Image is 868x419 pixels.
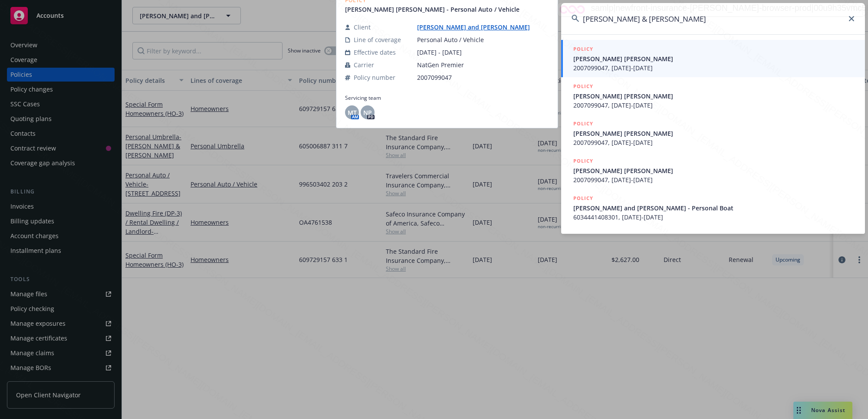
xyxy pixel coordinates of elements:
h5: POLICY [573,82,593,91]
a: POLICY[PERSON_NAME] [PERSON_NAME]2007099047, [DATE]-[DATE] [561,77,865,115]
a: POLICY[PERSON_NAME] and [PERSON_NAME] - Personal Boat6034441408301, [DATE]-[DATE] [561,189,865,226]
span: 6034441408301, [DATE]-[DATE] [573,213,855,222]
a: POLICY[PERSON_NAME] [PERSON_NAME]2007099047, [DATE]-[DATE] [561,115,865,152]
h5: POLICY [573,45,593,53]
a: POLICY[PERSON_NAME] [PERSON_NAME]2007099047, [DATE]-[DATE] [561,152,865,189]
span: 2007099047, [DATE]-[DATE] [573,101,855,110]
input: Search... [561,3,865,34]
span: 2007099047, [DATE]-[DATE] [573,175,855,184]
h5: POLICY [573,157,593,165]
span: [PERSON_NAME] [PERSON_NAME] [573,166,855,175]
span: [PERSON_NAME] and [PERSON_NAME] - Personal Boat [573,203,855,213]
a: POLICY[PERSON_NAME] [PERSON_NAME]2007099047, [DATE]-[DATE] [561,40,865,77]
span: [PERSON_NAME] [PERSON_NAME] [573,54,855,63]
span: [PERSON_NAME] [PERSON_NAME] [573,129,855,138]
span: 2007099047, [DATE]-[DATE] [573,63,855,72]
span: 2007099047, [DATE]-[DATE] [573,138,855,147]
span: [PERSON_NAME] [PERSON_NAME] [573,92,855,101]
h5: POLICY [573,194,593,203]
h5: POLICY [573,119,593,128]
